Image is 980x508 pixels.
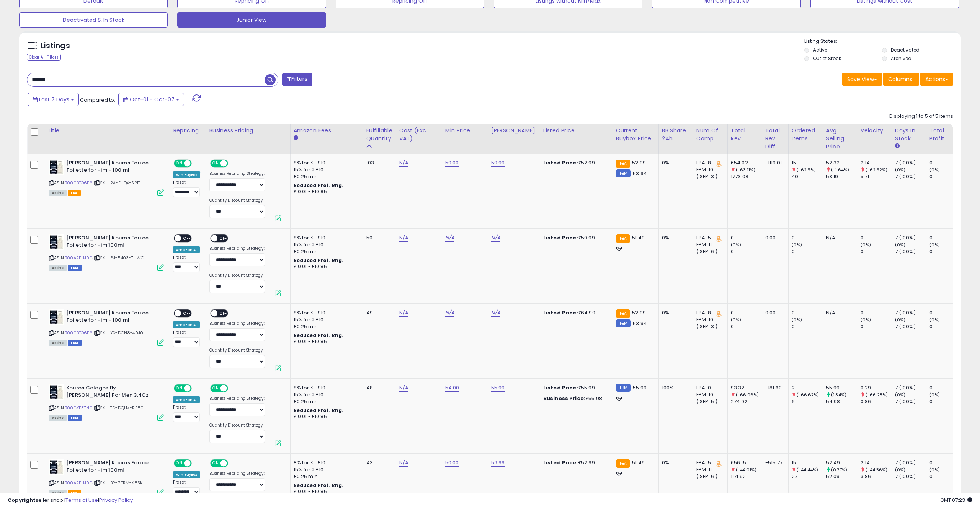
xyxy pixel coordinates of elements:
h5: Listings [41,41,70,51]
button: Actions [920,73,953,86]
div: Preset: [173,480,200,497]
b: Listed Price: [543,309,578,316]
a: N/A [399,384,408,392]
a: Terms of Use [65,497,98,504]
b: Kouros Cologne By [PERSON_NAME] For Men 3.4Oz [66,384,159,401]
div: £0.25 min [294,473,357,480]
small: (0%) [792,317,802,323]
div: 0 [861,234,892,241]
label: Out of Stock [813,55,841,62]
span: Last 7 Days [39,96,69,103]
span: ON [211,385,220,392]
span: 51.49 [632,234,645,241]
div: 52.32 [826,160,857,166]
div: 0% [662,459,687,466]
div: N/A [826,309,851,316]
div: 0 [861,309,892,316]
div: ( SFP: 3 ) [696,323,722,330]
a: B00CKF37N0 [65,405,93,411]
div: 0 [929,398,960,405]
div: 15% for > £10 [294,316,357,323]
div: 15% for > £10 [294,241,357,248]
small: (0%) [929,242,940,248]
div: Amazon AI [173,246,200,253]
div: 1773.03 [731,173,762,180]
span: 2025-10-15 07:23 GMT [940,497,972,504]
div: ( SFP: 6 ) [696,248,722,255]
div: ASIN: [49,160,164,195]
small: FBA [616,309,630,318]
small: (0%) [895,467,906,473]
div: £0.25 min [294,398,357,405]
div: £10.01 - £10.85 [294,339,357,345]
small: (0%) [929,392,940,398]
span: 53.94 [633,170,647,177]
div: Fulfillable Quantity [366,127,393,143]
span: | SKU: TD-DQLM-RF80 [94,405,144,411]
small: (0.77%) [831,467,847,473]
div: 7 (100%) [895,384,926,391]
div: Preset: [173,405,200,422]
div: 48 [366,384,390,391]
span: 52.99 [632,309,646,316]
a: 54.00 [445,384,459,392]
div: 5.71 [861,173,892,180]
div: 7 (100%) [895,323,926,330]
a: N/A [399,309,408,317]
div: 0 [731,234,762,241]
div: £0.25 min [294,173,357,180]
div: 0 [929,234,960,241]
div: 0% [662,160,687,166]
div: 0% [662,309,687,316]
span: Compared to: [80,96,115,104]
div: FBM: 10 [696,166,722,173]
div: 0 [792,323,823,330]
label: Quantity Discount Strategy: [209,423,265,428]
div: 7 (100%) [895,459,926,466]
div: 43 [366,459,390,466]
div: Cost (Exc. VAT) [399,127,439,143]
label: Active [813,47,827,53]
div: 274.92 [731,398,762,405]
div: 0.00 [765,234,782,241]
label: Business Repricing Strategy: [209,471,265,476]
div: FBA: 5 [696,234,722,241]
img: 41r5d+StI9L._SL40_.jpg [49,384,64,400]
button: Save View [842,73,882,86]
div: 52.49 [826,459,857,466]
b: [PERSON_NAME] Kouros Eau de Toilette for Him 100ml [66,459,159,475]
span: OFF [227,385,239,392]
span: OFF [227,460,239,467]
label: Quantity Discount Strategy: [209,348,265,353]
div: Win BuyBox [173,171,200,178]
a: 50.00 [445,459,459,467]
div: 27 [792,473,823,480]
div: Min Price [445,127,485,135]
div: Preset: [173,330,200,347]
div: £55.98 [543,395,607,402]
div: ( SFP: 6 ) [696,473,722,480]
span: OFF [191,460,203,467]
small: FBM [616,169,631,177]
div: 7 (100%) [895,398,926,405]
img: 41r5d+StI9L._SL40_.jpg [49,234,64,250]
small: Amazon Fees. [294,135,298,142]
div: Preset: [173,180,200,197]
div: 8% for <= £10 [294,459,357,466]
small: (0%) [861,242,871,248]
span: 52.99 [632,159,646,166]
b: Reduced Prof. Rng. [294,482,344,488]
div: 0.29 [861,384,892,391]
small: FBA [616,234,630,243]
a: N/A [445,309,454,317]
div: 50 [366,234,390,241]
div: FBA: 0 [696,384,722,391]
small: (0%) [929,467,940,473]
div: ASIN: [49,309,164,345]
div: 0 [792,234,823,241]
a: N/A [399,159,408,167]
small: (-62.52%) [866,167,887,173]
div: £10.01 - £10.85 [294,264,357,270]
span: | SKU: YX-DGN8-40J0 [94,330,143,336]
a: N/A [445,234,454,242]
